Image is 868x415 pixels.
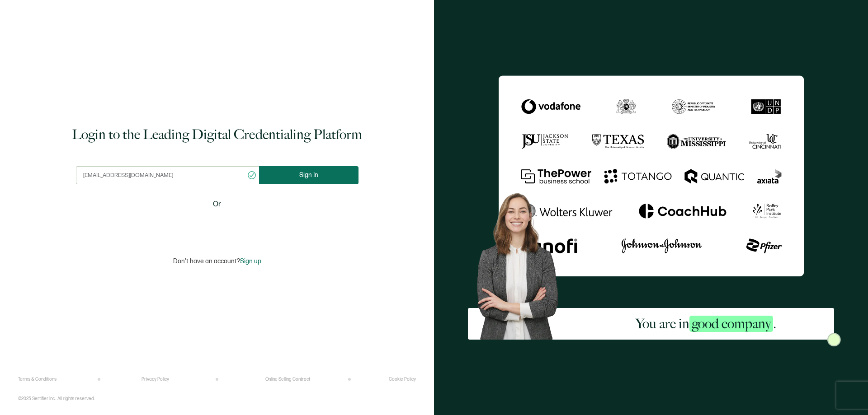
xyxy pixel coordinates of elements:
iframe: Botón de Acceder con Google [160,216,274,236]
p: ©2025 Sertifier Inc.. All rights reserved. [18,396,95,401]
img: Sertifier Login - You are in <span class="strong-h">good company</span>. Hero [468,186,578,340]
h2: You are in . [636,315,776,333]
img: Sertifier Login [827,333,841,346]
span: good company [689,316,773,332]
input: Enter your work email address [76,166,259,184]
a: Privacy Policy [142,377,169,382]
span: Sign In [299,172,318,178]
a: Online Selling Contract [265,377,310,382]
a: Terms & Conditions [18,377,57,382]
span: Or [213,199,221,210]
button: Sign In [259,166,359,184]
ion-icon: checkmark circle outline [247,170,257,180]
p: Don't have an account? [173,257,261,265]
span: Sign up [240,257,261,265]
h1: Login to the Leading Digital Credentialing Platform [72,126,362,144]
img: Sertifier Login - You are in <span class="strong-h">good company</span>. [499,75,804,276]
a: Cookie Policy [389,377,416,382]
